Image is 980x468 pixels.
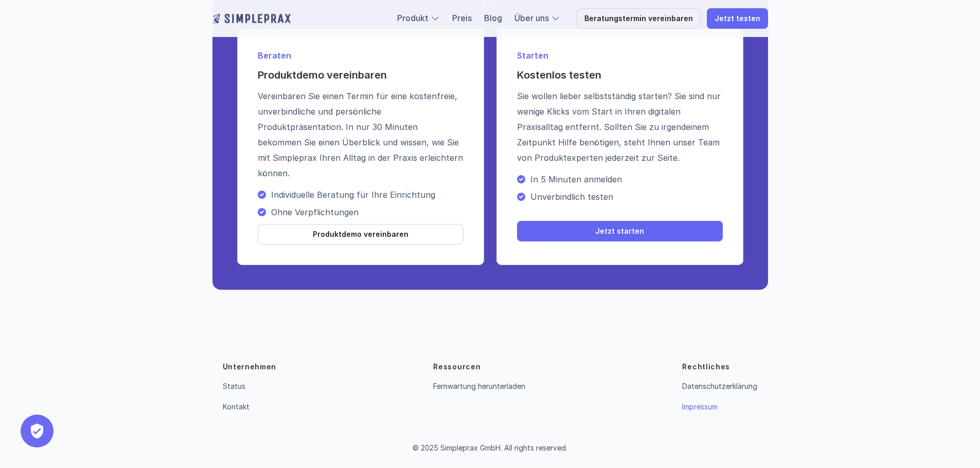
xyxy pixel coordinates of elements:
p: Unternehmen [223,362,277,372]
p: Jetzt testen [715,14,760,23]
a: Blog [484,13,502,23]
h4: Produktdemo vereinbaren [258,68,464,82]
p: Unverbindlich testen [530,192,723,202]
p: Individuelle Beratung für Ihre Einrichtung [271,190,464,200]
p: Ohne Verpflichtungen [271,207,464,217]
p: Beratungstermin vereinbaren [584,14,693,23]
p: Starten [517,49,723,62]
a: Produktdemo vereinbaren [258,224,464,245]
a: Status [223,382,245,390]
p: Ressourcen [433,362,480,372]
a: Kontakt [223,402,250,411]
a: Fernwartung herunterladen [433,382,525,390]
p: In 5 Minuten anmelden [530,174,723,184]
p: Jetzt starten [595,227,644,236]
p: Vereinbaren Sie einen Termin für eine kostenfreie, unverbindliche und persönliche Produktpräsenta... [258,88,464,181]
a: Impressum [682,402,718,411]
a: Beratungstermin vereinbaren [577,8,701,29]
a: Datenschutzerklärung [682,382,757,390]
a: Produkt [397,13,429,23]
p: Sie wollen lieber selbstständig starten? Sie sind nur wenige Klicks vom Start in Ihren digitalen ... [517,88,723,165]
p: Produktdemo vereinbaren [313,230,408,239]
a: Über uns [514,13,549,23]
a: Jetzt testen [707,8,768,29]
h4: Kostenlos testen [517,68,723,82]
a: Preis [452,13,472,23]
p: Rechtliches [682,362,730,372]
a: Jetzt starten [517,221,723,241]
p: Beraten [258,49,464,62]
p: © 2025 Simpleprax GmbH. All rights reserved. [413,444,567,453]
